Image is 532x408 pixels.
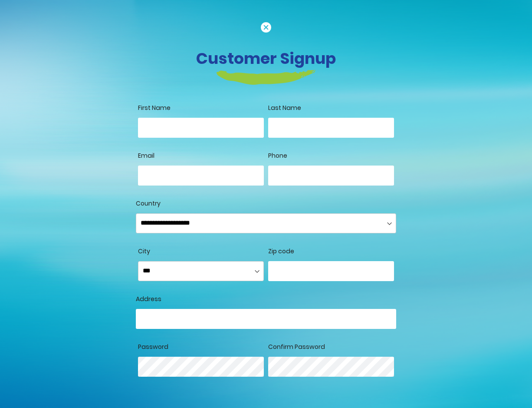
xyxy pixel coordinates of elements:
[138,342,168,351] span: Password
[138,103,171,112] span: First Name
[25,49,507,68] h3: Customer Signup
[268,247,294,255] span: Zip code
[268,151,287,160] span: Phone
[138,151,154,160] span: Email
[268,103,301,112] span: Last Name
[138,247,150,255] span: City
[268,342,325,351] span: Confirm Password
[136,199,161,208] span: Country
[136,295,161,303] span: Address
[261,22,271,33] img: cancel
[217,70,316,85] img: login-heading-border.png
